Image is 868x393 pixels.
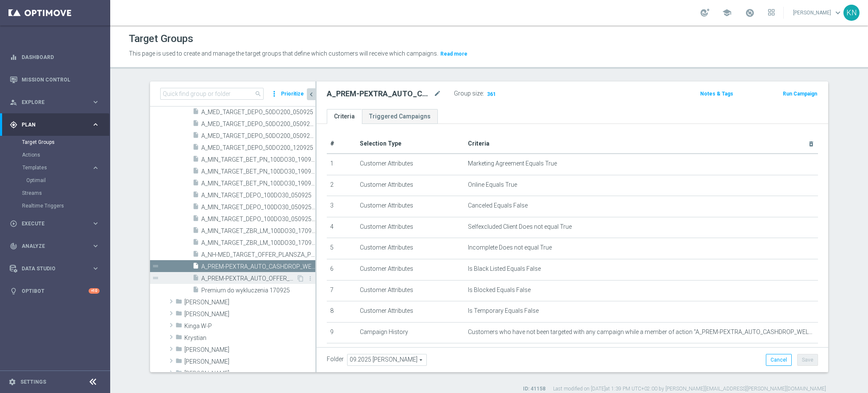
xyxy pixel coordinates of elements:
span: keyboard_arrow_down [833,8,843,17]
button: Read more [440,49,468,59]
button: Data Studio keyboard_arrow_right [9,265,100,272]
button: Templates keyboard_arrow_right [22,164,100,171]
span: Criteria [468,140,490,147]
button: gps_fixed Plan keyboard_arrow_right [9,121,100,128]
span: A_MIN_TARGET_ZBR_LM_100DO30_170925_PUSH [201,239,315,247]
i: delete_forever [808,140,815,147]
td: 9 [327,322,356,343]
label: Folder [327,356,344,363]
div: Optibot [10,280,100,302]
i: folder [175,322,182,331]
span: This page is used to create and manage the target groups that define which customers will receive... [129,50,438,57]
label: Group size [454,90,483,97]
span: A_MED_TARGET_DEPO_50DO200_120925 [201,144,315,152]
i: insert_drive_file [192,203,199,213]
i: folder [175,334,182,343]
span: Krystian [184,334,315,342]
span: Kasia K. [184,311,315,318]
i: mode_edit [434,89,441,99]
i: insert_drive_file [192,274,199,284]
button: chevron_left [307,88,315,100]
label: : [483,90,484,97]
div: Realtime Triggers [22,199,109,212]
a: [PERSON_NAME]keyboard_arrow_down [792,6,843,19]
i: folder [175,369,182,379]
i: insert_drive_file [192,155,199,165]
span: Analyze [22,244,92,249]
td: 10 [327,343,356,365]
i: keyboard_arrow_right [92,98,100,106]
i: more_vert [307,275,314,282]
i: keyboard_arrow_right [92,121,100,129]
span: Is Black Listed Equals False [468,265,541,272]
label: Last modified on [DATE] at 1:39 PM UTC+02:00 by [PERSON_NAME][EMAIL_ADDRESS][PERSON_NAME][DOMAIN_... [553,385,826,393]
i: insert_drive_file [192,179,199,189]
div: Explore [10,98,92,106]
td: 7 [327,280,356,301]
i: settings [8,378,16,386]
td: 3 [327,196,356,217]
span: A_PREM-PEXTRA_AUTO_CASHDROP_WELCOME_PW_MRKT_WEEKLY [201,263,315,270]
i: equalizer [10,53,17,61]
button: Notes & Tags [699,89,734,98]
button: person_search Explore keyboard_arrow_right [9,99,100,106]
button: Cancel [766,354,792,366]
span: A_MIN_TARGET_BET_PN_100DO30_190925_PUSH [201,180,315,187]
td: 4 [327,217,356,238]
h1: Target Groups [129,33,193,45]
span: Is Temporary Equals False [468,307,539,314]
a: Settings [20,379,46,385]
button: equalizer Dashboard [9,54,100,61]
i: track_changes [10,242,17,250]
td: 2 [327,175,356,196]
span: Selfexcluded Client Does not equal True [468,223,572,230]
div: Dashboard [10,46,100,68]
span: Kinga W-P [184,323,315,330]
td: Campaign History [356,322,465,343]
h2: A_PREM-PEXTRA_AUTO_CASHDROP_WELCOME_PW_MRKT_WEEKLY [327,89,432,99]
i: chevron_left [307,90,315,98]
span: A_NH-MED_TARGET_OFFER_PLANSZA_POLFIN_050925 [201,251,315,258]
span: Data Studio [22,266,92,271]
span: A_MIN_TARGET_BET_PN_100DO30_190925_MAIL [201,168,315,175]
button: Mission Control [9,76,100,83]
div: Analyze [10,242,92,250]
span: Templates [22,165,83,170]
i: insert_drive_file [192,262,199,272]
div: Actions [22,149,109,161]
td: Customer Attributes [356,154,465,175]
i: insert_drive_file [192,286,199,296]
i: keyboard_arrow_right [92,242,100,250]
div: Streams [22,187,109,199]
a: Optimail [26,177,88,184]
span: school [722,8,732,17]
span: Plan [22,122,92,127]
div: Optimail [26,174,109,187]
div: Target Groups [22,136,109,149]
i: gps_fixed [10,121,17,129]
i: insert_drive_file [192,250,199,260]
span: A_MIN_TARGET_DEPO_100DO30_050925_SMS [201,216,315,223]
td: Customer Attributes [356,175,465,196]
td: 8 [327,301,356,323]
td: Customer Attributes [356,217,465,238]
td: Existing Target Group [356,343,465,365]
div: Mission Control [10,68,100,91]
div: Templates [22,165,92,170]
a: Actions [22,152,88,158]
span: A_MED_TARGET_DEPO_50DO200_050925_SMS [201,132,315,140]
button: lightbulb Optibot +10 [9,288,100,295]
span: 361 [486,91,497,99]
button: play_circle_outline Execute keyboard_arrow_right [9,220,100,227]
i: play_circle_outline [10,220,17,227]
i: folder [175,310,182,320]
a: Mission Control [22,68,100,91]
span: A_MIN_TARGET_BET_PN_100DO30_190925 [201,156,315,163]
a: Criteria [327,109,362,124]
i: insert_drive_file [192,239,199,248]
span: Explore [22,100,92,105]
